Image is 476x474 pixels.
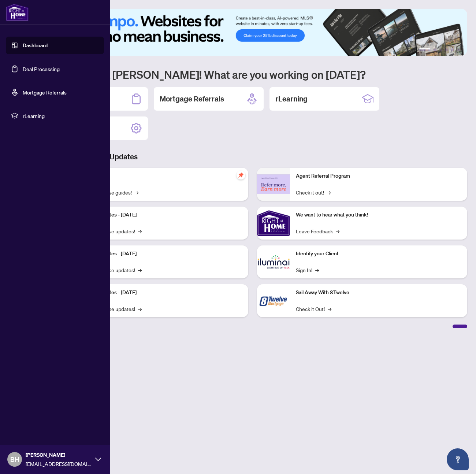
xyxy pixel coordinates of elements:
h2: Mortgage Referrals [160,94,224,104]
img: Slide 0 [38,9,467,56]
span: → [135,188,138,196]
p: Platform Updates - [DATE] [77,250,242,258]
button: 5 [451,48,454,51]
p: Sail Away With 8Twelve [296,289,461,297]
span: → [327,188,331,196]
p: Self-Help [77,172,242,180]
span: rLearning [23,112,99,120]
img: logo [6,4,29,21]
a: Mortgage Referrals [23,89,67,96]
p: Platform Updates - [DATE] [77,289,242,297]
span: BH [10,454,19,464]
a: Dashboard [23,42,48,49]
span: → [328,305,331,313]
span: → [315,266,319,274]
a: Sign In!→ [296,266,319,274]
button: 1 [419,48,431,51]
button: 4 [445,48,448,51]
img: Identify your Client [257,245,290,278]
span: → [138,227,142,235]
p: Identify your Client [296,250,461,258]
p: We want to hear what you think! [296,211,461,219]
span: pushpin [237,171,245,179]
a: Check it out!→ [296,188,331,196]
span: → [138,266,142,274]
span: → [138,305,142,313]
button: Open asap [447,448,469,470]
a: Check it Out!→ [296,305,331,313]
button: 2 [434,48,436,51]
img: Sail Away With 8Twelve [257,284,290,317]
a: Leave Feedback→ [296,227,339,235]
span: → [336,227,339,235]
p: Platform Updates - [DATE] [77,211,242,219]
h3: Brokerage & Industry Updates [38,152,467,162]
img: We want to hear what you think! [257,207,290,240]
a: Deal Processing [23,66,60,72]
button: 6 [457,48,460,51]
h1: Welcome back [PERSON_NAME]! What are you working on [DATE]? [38,67,467,81]
img: Agent Referral Program [257,174,290,195]
span: [PERSON_NAME] [26,451,92,459]
span: [EMAIL_ADDRESS][DOMAIN_NAME] [26,460,92,468]
p: Agent Referral Program [296,172,461,180]
button: 3 [439,48,442,51]
h2: rLearning [275,94,308,104]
